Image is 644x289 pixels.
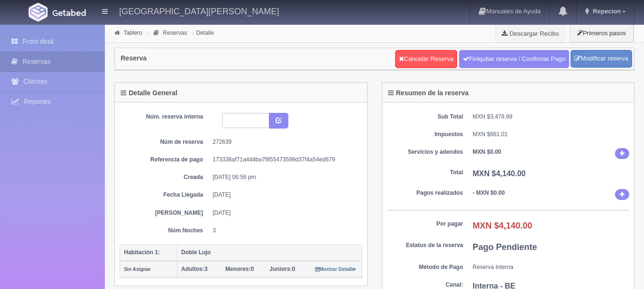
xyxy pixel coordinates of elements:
[269,266,295,272] span: 0
[123,30,142,36] a: Tablero
[496,24,564,43] a: Descargar Recibo
[473,169,526,178] b: MXN $4,140.00
[591,8,621,15] span: Repecion
[473,149,501,155] b: MXN $0.00
[124,267,151,272] small: Sin Asignar
[225,266,251,272] strong: Menores:
[181,266,204,272] strong: Adultos:
[124,249,160,256] b: Habitación 1:
[225,266,254,272] span: 0
[269,266,292,272] strong: Juniors:
[127,209,203,217] dt: [PERSON_NAME]
[181,266,207,272] span: 3
[570,24,634,42] button: Primeros pasos
[127,191,203,199] dt: Fecha Llegada
[387,281,463,289] dt: Canal:
[473,242,537,252] b: Pago Pendiente
[127,173,203,181] dt: Creada
[127,156,203,164] dt: Referencia de pago
[571,50,632,68] a: Modificar reserva
[190,28,216,37] li: Detalle
[213,173,355,181] dd: [DATE] 06:56 pm
[387,220,463,228] dt: Por pagar
[388,90,469,97] h4: Resumen de la reserva
[387,263,463,271] dt: Método de Pago
[387,169,463,177] dt: Total
[387,148,463,156] dt: Servicios y adendos
[387,113,463,121] dt: Sub Total
[315,267,357,272] small: Mostrar Detalle
[315,266,357,272] a: Mostrar Detalle
[473,189,505,196] b: - MXN $0.00
[387,189,463,197] dt: Pagos realizados
[119,5,279,17] h4: [GEOGRAPHIC_DATA][PERSON_NAME]
[29,3,48,21] img: Getabed
[387,130,463,139] dt: Impuestos
[127,113,203,121] dt: Núm. reserva interna
[121,55,147,62] h4: Reserva
[473,221,532,230] b: MXN $4,140.00
[213,138,355,146] dd: 272639
[163,30,187,36] a: Reservas
[473,130,630,139] dd: MXN $661.01
[213,156,355,164] dd: 173338af71a4d4ba7f855473599d37f4a54ed679
[395,50,457,68] a: Cancelar Reserva
[473,113,630,121] dd: MXN $3,478.99
[127,227,203,235] dt: Núm Noches
[52,9,86,16] img: Getabed
[213,227,355,235] dd: 3
[213,209,355,217] dd: [DATE]
[213,191,355,199] dd: [DATE]
[459,50,569,68] a: Finiquitar reserva / Confirmar Pago
[177,244,362,261] th: Doble Lujo
[127,138,203,146] dt: Núm de reserva
[473,263,630,271] dd: Reserva Interna
[387,241,463,249] dt: Estatus de la reserva
[121,90,177,97] h4: Detalle General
